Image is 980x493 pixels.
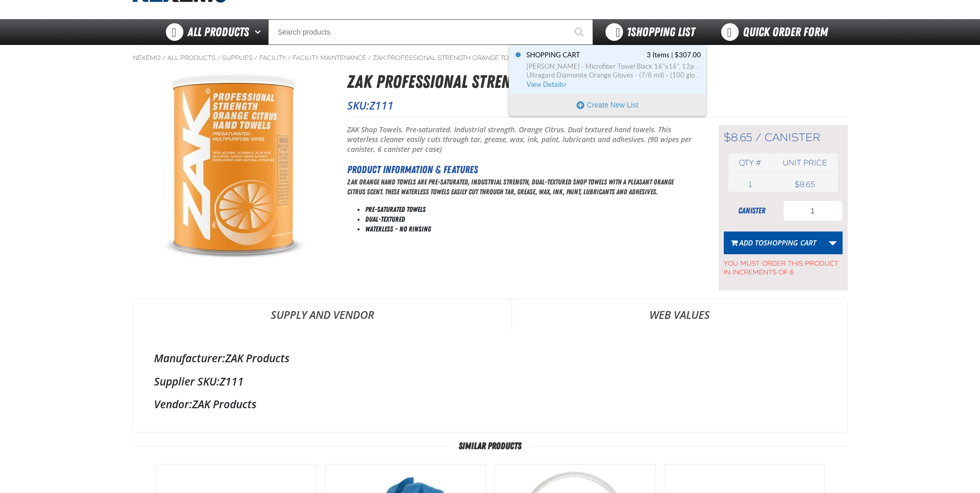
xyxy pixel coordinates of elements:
span: / [162,54,166,62]
span: / [254,54,258,62]
th: Qty # [728,153,772,173]
span: You must order this product in increments of 6 [724,254,843,277]
div: canister [724,205,781,217]
span: Add to [739,238,816,248]
button: Open All Products pages [251,19,268,45]
a: Web Values [512,299,847,330]
label: Manufacturer: [154,351,225,365]
span: / [368,54,371,62]
a: All Products [167,54,215,62]
td: $8.65 [772,177,837,192]
li: Waterless – No Rinsing [365,224,693,234]
span: Z111 [369,98,394,113]
h2: Product Information & Features [347,162,693,177]
li: Pre-saturated Towels [365,205,693,214]
span: / [755,131,761,144]
span: Ultragard Diamonite Orange Gloves - (7/8 mil) - (100 gloves per box MIN 10 box order) [526,71,701,80]
p: ZAK Shop Towels. Pre-saturated. Industrial strength. Orange Citrus. Dual textured hand towels. Th... [347,125,693,155]
span: / [217,54,221,62]
p: SKU: [347,98,848,113]
span: Shopping List [627,25,695,39]
button: You have 1 Shopping List. Open to view details [593,19,707,45]
a: Supplies [222,54,253,62]
input: Search [268,19,593,45]
span: 3 Items [647,51,670,60]
a: Facility [259,54,286,62]
label: Supplier SKU: [154,374,220,389]
input: Product Quantity [783,201,843,221]
a: ZAK Professional Strength Orange Towels [373,54,528,62]
button: Add toShopping Cart [724,232,823,254]
span: [PERSON_NAME] - Microfiber Towel Black 16"x16", 12pk (Pack of 12) [526,62,701,71]
span: 1 [749,180,752,189]
span: Shopping Cart [764,238,816,248]
div: You have 1 Shopping List. Open to view details [509,45,706,116]
span: / [287,54,291,62]
span: | [671,51,673,59]
a: Nexemo [133,54,161,62]
span: Shopping Cart [526,51,580,60]
span: canister [765,131,820,144]
div: Z111 [154,374,827,389]
p: ZAK Orange Hand Towels are pre-saturated, industrial strength, dual-textured shop towels with a p... [347,177,693,197]
span: Similar Products [450,441,530,451]
strong: 1 [627,25,631,39]
a: More Actions [823,232,843,254]
button: Start Searching [567,19,593,45]
a: Facility Maintenance [292,54,366,62]
span: All Products [188,23,249,41]
nav: Breadcrumbs [133,54,848,62]
th: Unit price [772,153,837,173]
span: View Details [526,81,568,88]
button: Create New List. Opens a popup [509,95,706,115]
img: ZAK Professional Strength Orange Towels [133,68,329,264]
a: Supply and Vendor [133,299,511,330]
h1: ZAK Professional Strength Orange Towels [347,68,848,96]
div: ZAK Products [154,397,827,411]
span: $8.65 [724,131,752,144]
label: Vendor: [154,397,192,411]
span: $307.00 [675,51,701,60]
a: Shopping Cart contains 3 items. Total cost is $307.00. Click to see all items, discounts, taxes a... [524,51,701,89]
div: ZAK Products [154,351,827,365]
li: Dual-Textured [365,214,693,224]
a: Quick Order Form [707,19,847,45]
